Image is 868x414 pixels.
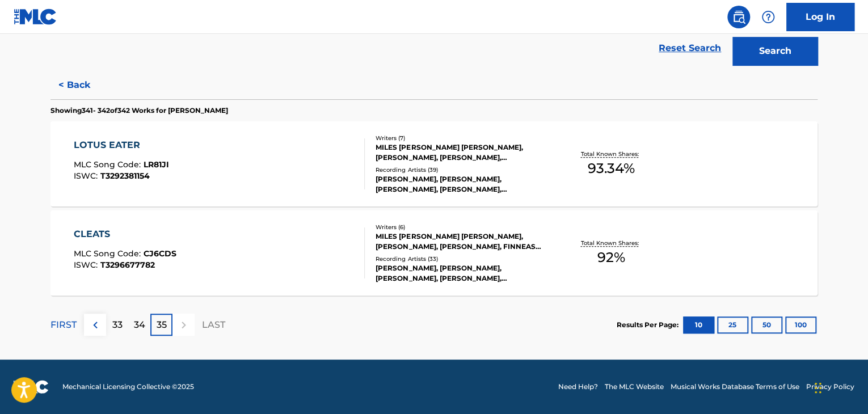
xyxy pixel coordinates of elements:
[580,239,641,247] p: Total Known Shares:
[683,316,714,333] button: 10
[376,142,547,163] div: MILES [PERSON_NAME] [PERSON_NAME], [PERSON_NAME], [PERSON_NAME], [PERSON_NAME], [PERSON_NAME], FI...
[50,121,818,206] a: LOTUS EATERMLC Song Code:LR81JIISWC:T3292381154Writers (7)MILES [PERSON_NAME] [PERSON_NAME], [PER...
[653,36,727,61] a: Reset Search
[89,318,102,332] img: left
[617,320,681,330] p: Results Per Page:
[100,171,150,181] span: T3292381154
[376,263,547,284] div: [PERSON_NAME], [PERSON_NAME], [PERSON_NAME], [PERSON_NAME], [PERSON_NAME]
[112,318,123,332] p: 33
[62,382,194,392] span: Mechanical Licensing Collective © 2025
[376,231,547,252] div: MILES [PERSON_NAME] [PERSON_NAME], [PERSON_NAME], [PERSON_NAME], FINNEAS [PERSON_NAME] [PERSON_NA...
[671,382,799,392] a: Musical Works Database Terms of Use
[74,171,100,181] span: ISWC :
[157,318,167,332] p: 35
[785,316,816,333] button: 100
[761,10,775,24] img: help
[376,174,547,195] div: [PERSON_NAME], [PERSON_NAME], [PERSON_NAME], [PERSON_NAME], [PERSON_NAME]
[786,3,854,31] a: Log In
[811,360,868,414] iframe: Chat Widget
[134,318,145,332] p: 34
[14,9,57,25] img: MLC Logo
[50,210,818,295] a: CLEATSMLC Song Code:CJ6CDSISWC:T3296677782Writers (6)MILES [PERSON_NAME] [PERSON_NAME], [PERSON_N...
[605,382,664,392] a: The MLC Website
[732,10,745,24] img: search
[74,159,144,170] span: MLC Song Code :
[751,316,782,333] button: 50
[74,260,100,270] span: ISWC :
[14,380,49,394] img: logo
[587,158,634,179] span: 93.34 %
[717,316,748,333] button: 25
[144,248,176,259] span: CJ6CDS
[806,382,854,392] a: Privacy Policy
[732,37,818,65] button: Search
[50,71,119,99] button: < Back
[727,6,750,28] a: Public Search
[50,105,228,116] p: Showing 341 - 342 of 342 Works for [PERSON_NAME]
[100,260,155,270] span: T3296677782
[202,318,225,332] p: LAST
[757,6,779,28] div: Help
[74,138,169,152] div: LOTUS EATER
[376,223,547,231] div: Writers ( 6 )
[74,248,144,259] span: MLC Song Code :
[144,159,169,170] span: LR81JI
[74,227,176,241] div: CLEATS
[376,255,547,263] div: Recording Artists ( 33 )
[376,166,547,174] div: Recording Artists ( 39 )
[50,318,77,332] p: FIRST
[597,247,625,268] span: 92 %
[815,371,821,405] div: Drag
[558,382,598,392] a: Need Help?
[580,150,641,158] p: Total Known Shares:
[376,134,547,142] div: Writers ( 7 )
